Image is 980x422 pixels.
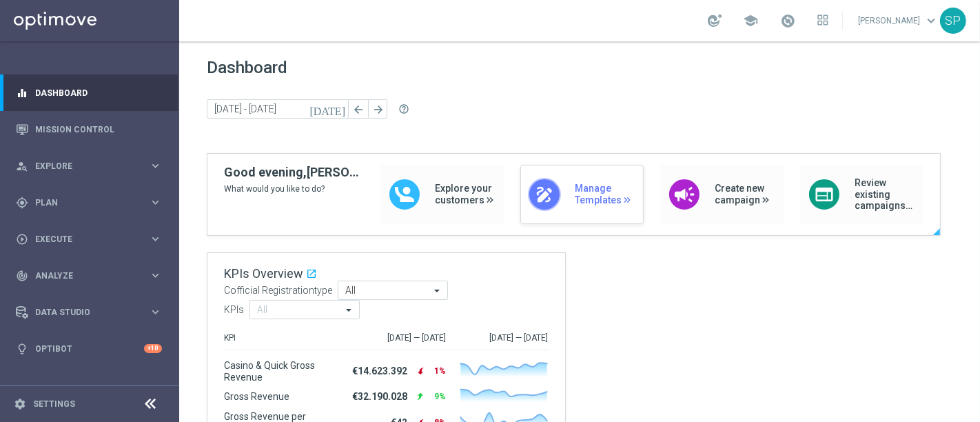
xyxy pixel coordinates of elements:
a: Mission Control [35,111,162,148]
i: gps_fixed [16,197,28,209]
div: Plan [16,197,149,209]
span: keyboard_arrow_down [923,13,939,28]
div: Mission Control [16,111,162,148]
i: play_circle_outline [16,233,28,245]
button: lightbulb Optibot +10 [15,343,163,354]
button: track_changes Analyze keyboard_arrow_right [15,270,163,281]
i: keyboard_arrow_right [149,269,162,282]
div: Analyze [16,270,149,282]
button: Mission Control [15,124,163,135]
span: Analyze [35,272,149,280]
a: Dashboard [35,74,162,111]
i: keyboard_arrow_right [149,159,162,172]
a: Optibot [35,330,144,367]
div: +10 [144,344,162,353]
div: Data Studio [16,306,149,319]
i: keyboard_arrow_right [149,196,162,209]
i: equalizer [16,87,28,99]
a: Settings [33,400,75,408]
a: [PERSON_NAME]keyboard_arrow_down [857,10,940,31]
i: keyboard_arrow_right [149,232,162,245]
i: lightbulb [16,343,28,355]
i: keyboard_arrow_right [149,305,162,319]
span: Explore [35,162,149,170]
button: equalizer Dashboard [15,88,163,99]
i: settings [14,398,26,410]
span: Data Studio [35,308,149,316]
button: play_circle_outline Execute keyboard_arrow_right [15,234,163,245]
div: Dashboard [16,74,162,111]
button: gps_fixed Plan keyboard_arrow_right [15,197,163,208]
div: Execute [16,233,149,245]
div: SP [940,8,966,34]
button: Data Studio keyboard_arrow_right [15,307,163,318]
i: person_search [16,160,28,172]
i: track_changes [16,270,28,282]
span: school [743,13,758,28]
button: person_search Explore keyboard_arrow_right [15,161,163,172]
span: Plan [35,199,149,207]
div: Explore [16,160,149,172]
span: Execute [35,235,149,243]
div: Optibot [16,330,162,367]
